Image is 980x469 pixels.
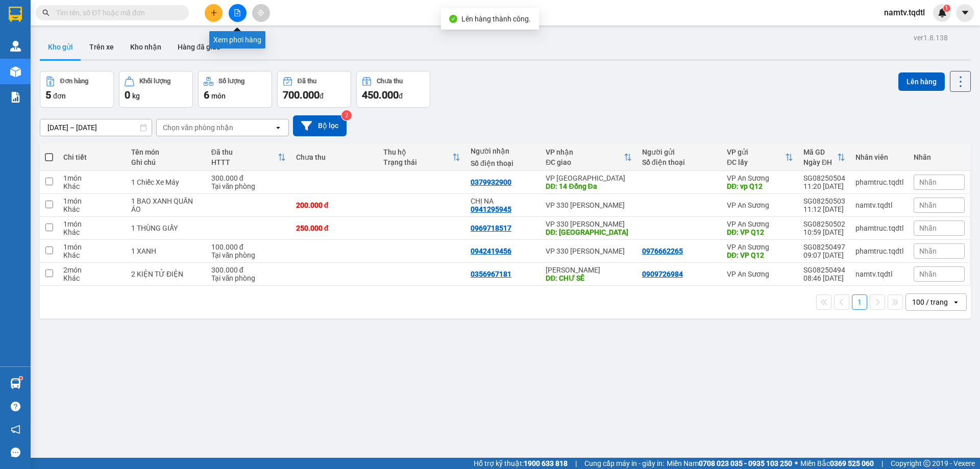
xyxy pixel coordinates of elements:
span: namtv.tqdtl [876,6,933,19]
div: 11:12 [DATE] [803,205,845,213]
img: logo-vxr [9,7,22,22]
div: SG08250497 [803,243,845,251]
span: CR : [8,55,23,65]
span: 6 [204,89,209,101]
span: caret-down [961,8,970,17]
img: warehouse-icon [10,66,21,77]
span: đơn [53,92,66,100]
div: ver 1.8.138 [914,32,948,43]
div: Thu hộ [383,148,452,156]
div: VP An Sương [727,220,793,228]
div: Khác [63,251,121,259]
button: caret-down [956,4,974,22]
span: ⚪️ [795,461,798,465]
div: 2 món [63,266,121,274]
span: plus [210,9,217,16]
span: Hỗ trợ kỹ thuật: [474,458,568,469]
button: Lên hàng [898,72,945,91]
div: 09:07 [DATE] [803,251,845,259]
div: DĐ: 14 Đống Đa [546,182,631,190]
div: ĐC lấy [727,158,785,166]
button: plus [205,4,223,22]
sup: 1 [19,377,22,380]
div: Khác [63,274,121,282]
div: Đơn hàng [60,78,88,85]
div: 0379932900 [471,178,511,186]
span: | [575,458,577,469]
div: DĐ: VP Q12 [727,228,793,236]
div: VP 330 [PERSON_NAME] [546,201,631,209]
span: Nhãn [919,201,937,209]
div: 1 BAO XANH QUẦN ÁO [131,197,201,213]
div: DĐ: VP Q12 [727,251,793,259]
div: 300.000 đ [211,174,286,182]
div: Ghi chú [131,158,201,166]
div: Tên hàng: 2 TẤM LƯỚI ( : 2 ) [9,72,169,85]
div: Số điện thoại [471,159,535,167]
div: SG08250503 [803,197,845,205]
div: VP An Sương [9,9,80,33]
div: DĐ: vp Q12 [727,182,793,190]
div: Người gửi [642,148,717,156]
span: SL [137,71,151,85]
input: Tìm tên, số ĐT hoặc mã đơn [56,7,177,18]
div: Chọn văn phòng nhận [163,122,233,133]
div: 0969718517 [471,224,511,232]
span: Gửi: [9,10,24,20]
div: 0909726984 [642,270,683,278]
div: Chi tiết [63,153,121,161]
span: copyright [923,460,930,467]
span: search [42,9,50,16]
span: Cung cấp máy in - giấy in: [584,458,664,469]
div: VP nhận [546,148,623,156]
div: VP An Sương [727,174,793,182]
div: Người nhận [471,147,535,155]
div: Khác [63,182,121,190]
span: Miền Nam [667,458,792,469]
strong: 0708 023 035 - 0935 103 250 [699,459,792,467]
div: 1 XANH [131,247,201,255]
span: kg [132,92,140,100]
img: icon-new-feature [938,8,947,17]
div: 250.000 [8,54,82,66]
strong: 1900 633 818 [524,459,568,467]
svg: open [952,298,960,306]
span: 5 [45,89,51,101]
button: Chưa thu450.000đ [356,71,430,108]
span: món [211,92,226,100]
div: Khác [63,205,121,213]
button: Số lượng6món [198,71,272,108]
div: VP 330 [PERSON_NAME] [546,220,631,228]
div: 100.000 đ [211,243,286,251]
button: Trên xe [81,35,122,59]
span: check-circle [449,15,457,23]
span: notification [11,425,20,434]
div: 0942419456 [471,247,511,255]
div: Mã GD [803,148,837,156]
button: Kho nhận [122,35,169,59]
span: Nhãn [919,247,937,255]
div: ĐC giao [546,158,623,166]
div: DĐ: BẮC NINH [546,228,631,236]
div: 1 món [63,220,121,228]
div: 0903174039 [9,33,80,47]
div: Nhãn [914,153,965,161]
button: file-add [229,4,247,22]
div: VP An Sương [727,243,793,251]
th: Toggle SortBy [378,144,465,171]
div: VP 330 [PERSON_NAME] [546,247,631,255]
div: 2 KIỆN TỬ ĐIỆN [131,270,201,278]
div: VP 330 [PERSON_NAME] [87,9,169,33]
span: message [11,448,20,457]
span: Nhãn [919,270,937,278]
button: 1 [852,294,867,310]
div: 0914118592 [87,33,169,47]
div: Trạng thái [383,158,452,166]
span: Nhãn [919,178,937,186]
th: Toggle SortBy [798,144,850,171]
span: Lên hàng thành công. [461,15,531,23]
span: đ [320,92,324,100]
th: Toggle SortBy [541,144,636,171]
div: [PERSON_NAME] [546,266,631,274]
span: Nhãn [919,224,937,232]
